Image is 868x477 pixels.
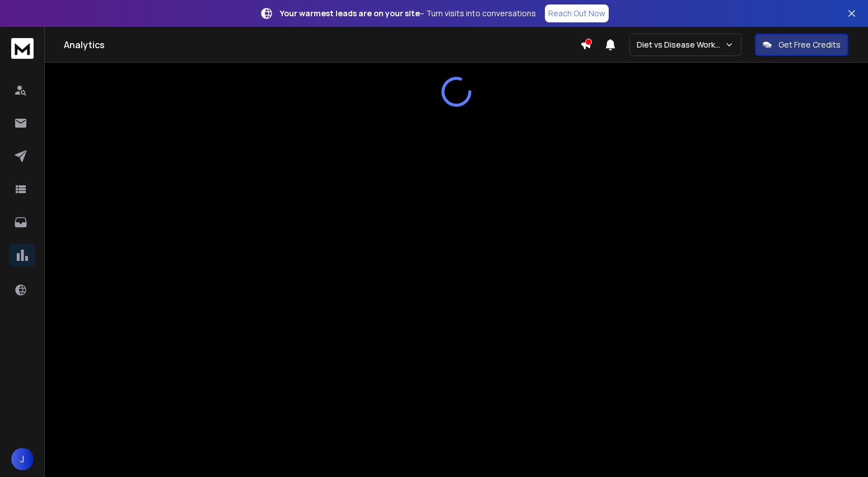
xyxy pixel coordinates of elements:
a: Reach Out Now [545,4,609,22]
strong: Your warmest leads are on your site [280,8,420,18]
p: Diet vs Disease Workspace [637,39,725,50]
p: Reach Out Now [548,8,605,19]
button: Get Free Credits [755,34,848,56]
button: J [11,448,34,470]
h1: Analytics [64,38,580,52]
img: logo [11,38,34,59]
p: Get Free Credits [778,39,841,50]
p: – Turn visits into conversations [280,8,536,19]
